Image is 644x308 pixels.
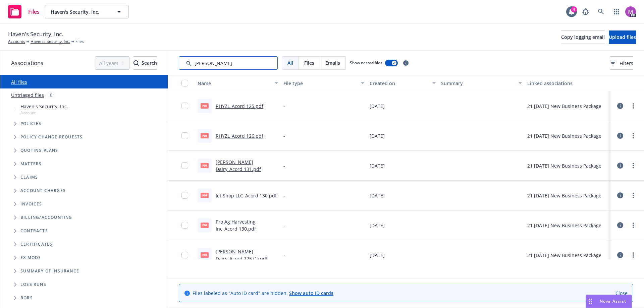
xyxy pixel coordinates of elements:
[20,229,48,233] span: Contracts
[216,133,263,139] a: RHYZL_Acord 126.pdf
[216,159,261,172] a: [PERSON_NAME] Dairy_Acord 131.pdf
[181,252,188,258] input: Toggle Row Selected
[527,222,601,229] div: 21 [DATE] New Business Package
[20,135,83,139] span: Policy change requests
[561,30,605,44] button: Copy logging email
[527,103,601,110] div: 21 [DATE] New Business Package
[20,189,66,193] span: Account charges
[133,57,157,69] div: Search
[283,103,285,110] span: -
[283,222,285,229] span: -
[625,6,636,17] img: photo
[201,252,209,257] span: pdf
[609,30,636,44] button: Upload files
[75,39,84,45] span: Files
[216,103,263,109] a: RHYZL_Acord 125.pdf
[594,5,608,18] a: Search
[181,80,188,86] input: Select all
[586,295,594,308] div: Drag to move
[304,59,314,66] span: Files
[195,75,281,91] button: Name
[31,39,70,45] a: Haven's Security, Inc.
[441,80,514,87] div: Summary
[216,192,277,199] a: Jet Shop LLC_Acord 130.pdf
[609,34,636,40] span: Upload files
[610,60,633,67] span: Filters
[216,248,268,262] a: [PERSON_NAME] Dairy_Acord 125 (1).pdf
[20,162,42,166] span: Matters
[370,252,385,259] span: [DATE]
[527,132,601,139] div: 21 [DATE] New Business Package
[629,132,637,140] a: more
[216,219,256,232] a: Pro Ag Harvesting Inc_Acord 130.pdf
[0,102,168,211] div: Tree Example
[201,193,209,198] span: pdf
[20,269,79,273] span: Summary of insurance
[629,162,637,170] a: more
[47,91,56,99] div: 0
[179,56,278,70] input: Search by keyword...
[133,60,139,66] svg: Search
[283,192,285,199] span: -
[615,290,628,297] a: Close
[610,56,633,70] button: Filters
[350,60,382,66] span: Show nested files
[20,242,52,246] span: Certificates
[586,295,632,308] button: Nova Assist
[20,296,33,300] span: BORs
[11,91,44,99] a: Untriaged files
[51,8,109,15] span: Haven's Security, Inc.
[20,148,58,152] span: Quoting plans
[525,75,610,91] button: Linked associations
[20,202,42,206] span: Invoices
[0,211,168,305] div: Folder Tree Example
[283,252,285,259] span: -
[181,192,188,199] input: Toggle Row Selected
[325,59,340,66] span: Emails
[11,79,27,85] a: All files
[201,163,209,168] span: pdf
[367,75,439,91] button: Created on
[20,110,68,116] span: Account
[438,75,524,91] button: Summary
[11,59,43,67] span: Associations
[370,80,429,87] div: Created on
[629,251,637,259] a: more
[370,162,385,169] span: [DATE]
[181,162,188,169] input: Toggle Row Selected
[600,298,626,304] span: Nova Assist
[620,60,633,67] span: Filters
[198,80,271,87] div: Name
[370,132,385,139] span: [DATE]
[133,56,157,70] button: SearchSearch
[193,290,333,297] span: Files labeled as "Auto ID card" are hidden.
[20,175,38,179] span: Claims
[527,252,601,259] div: 21 [DATE] New Business Package
[571,6,577,12] div: 4
[527,162,601,169] div: 21 [DATE] New Business Package
[181,132,188,139] input: Toggle Row Selected
[181,222,188,229] input: Toggle Row Selected
[283,162,285,169] span: -
[201,223,209,228] span: pdf
[20,283,46,287] span: Loss Runs
[629,221,637,229] a: more
[610,5,623,18] a: Switch app
[281,75,367,91] button: File type
[370,192,385,199] span: [DATE]
[527,80,608,87] div: Linked associations
[629,191,637,199] a: more
[287,59,293,66] span: All
[8,30,63,39] span: Haven's Security, Inc.
[370,222,385,229] span: [DATE]
[45,5,129,18] button: Haven's Security, Inc.
[289,290,333,296] a: Show auto ID cards
[283,80,357,87] div: File type
[370,103,385,110] span: [DATE]
[283,132,285,139] span: -
[629,102,637,110] a: more
[20,122,42,126] span: Policies
[561,34,605,40] span: Copy logging email
[527,192,601,199] div: 21 [DATE] New Business Package
[5,2,42,21] a: Files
